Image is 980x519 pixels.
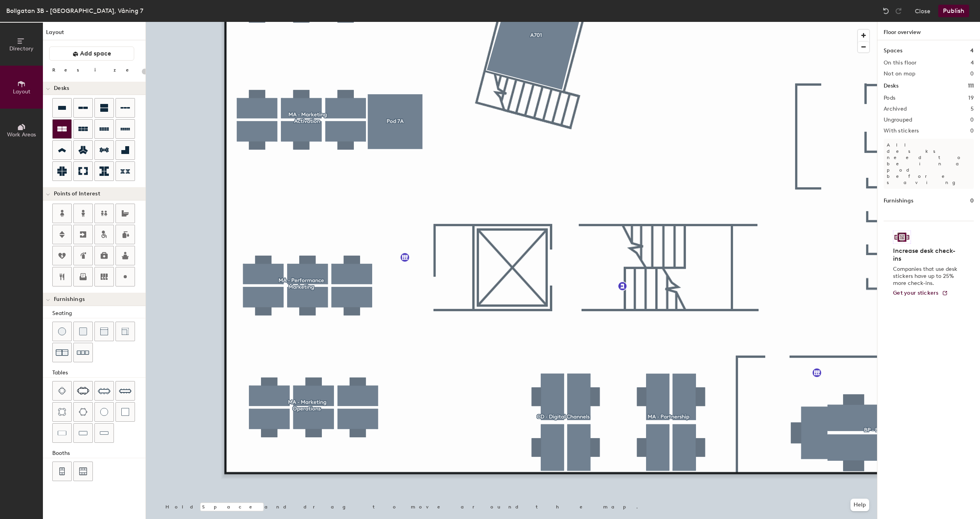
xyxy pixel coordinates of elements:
[58,387,66,395] img: Four seat table
[884,47,902,55] h1: Spaces
[59,467,66,475] img: Four seat booth
[877,22,980,40] h1: Floor overview
[73,322,93,341] button: Cushion
[43,28,146,40] h1: Layout
[893,266,960,287] p: Companies that use desk stickers have up to 25% more check-ins.
[100,429,108,437] img: Table (1x4)
[884,60,917,66] h2: On this floor
[79,328,87,335] img: Cushion
[52,423,72,443] button: Table (1x2)
[893,290,948,297] a: Get your stickers
[968,95,974,101] h2: 19
[52,462,72,481] button: Four seat booth
[119,385,131,397] img: Ten seat table
[884,82,898,90] h1: Desks
[58,408,66,416] img: Four seat round table
[77,387,89,395] img: Six seat table
[971,60,974,66] h2: 4
[884,71,915,77] h2: Not on map
[884,95,895,101] h2: Pods
[79,429,87,437] img: Table (1x3)
[52,309,146,318] div: Seating
[79,467,87,475] img: Six seat booth
[54,296,85,302] span: Furnishings
[893,231,911,244] img: Sticker logo
[115,381,135,401] button: Ten seat table
[52,343,72,362] button: Couch (x2)
[884,128,919,134] h2: With stickers
[970,128,974,134] h2: 0
[52,449,146,458] div: Booths
[58,429,66,437] img: Table (1x2)
[94,423,114,443] button: Table (1x4)
[968,82,974,90] h1: 111
[79,408,87,416] img: Six seat round table
[52,381,72,401] button: Four seat table
[52,369,146,377] div: Tables
[884,139,974,189] p: All desks need to be in a pod before saving
[56,346,68,359] img: Couch (x2)
[895,7,902,15] img: Redo
[115,402,135,422] button: Table (1x1)
[882,7,890,15] img: Undo
[970,197,974,205] h1: 0
[80,50,111,57] span: Add space
[970,117,974,123] h2: 0
[73,381,93,401] button: Six seat table
[884,117,913,123] h2: Ungrouped
[94,381,114,401] button: Eight seat table
[54,85,69,91] span: Desks
[884,197,913,205] h1: Furnishings
[970,47,974,55] h1: 4
[52,67,138,73] div: Resize
[893,290,939,296] span: Get your stickers
[970,71,974,77] h2: 0
[13,88,30,95] span: Layout
[915,5,930,17] button: Close
[100,408,108,416] img: Table (round)
[100,328,108,335] img: Couch (middle)
[971,106,974,112] h2: 5
[115,322,135,341] button: Couch (corner)
[52,322,72,341] button: Stool
[73,343,93,362] button: Couch (x3)
[52,402,72,422] button: Four seat round table
[73,423,93,443] button: Table (1x3)
[938,5,969,17] button: Publish
[77,347,89,359] img: Couch (x3)
[94,402,114,422] button: Table (round)
[73,462,93,481] button: Six seat booth
[121,408,129,416] img: Table (1x1)
[850,499,869,511] button: Help
[98,385,110,397] img: Eight seat table
[6,6,143,16] div: Bollgatan 3B - [GEOGRAPHIC_DATA], Våning 7
[893,247,960,263] h4: Increase desk check-ins
[94,322,114,341] button: Couch (middle)
[9,45,34,52] span: Directory
[49,47,134,61] button: Add space
[54,191,100,197] span: Points of Interest
[884,106,907,112] h2: Archived
[58,328,66,335] img: Stool
[121,328,129,335] img: Couch (corner)
[73,402,93,422] button: Six seat round table
[7,131,36,138] span: Work Areas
